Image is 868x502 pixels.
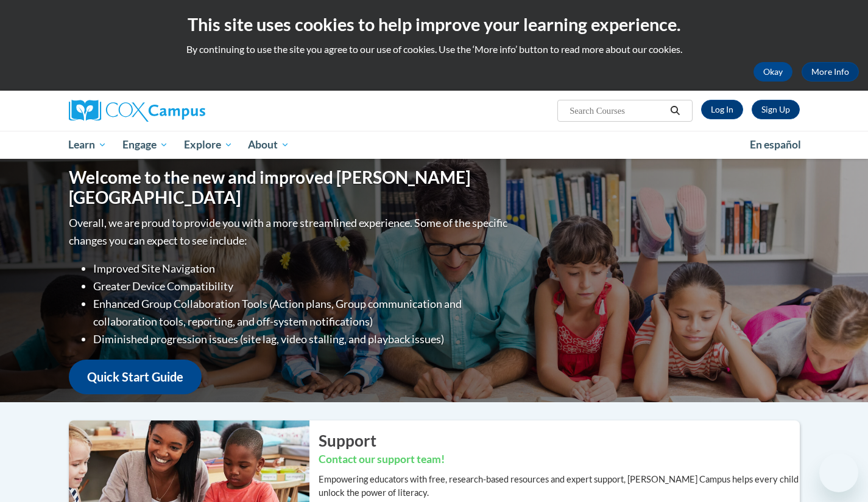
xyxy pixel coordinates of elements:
[93,330,510,348] li: Diminished progression issues (site lag, video stalling, and playback issues)
[319,430,800,451] h2: Support
[51,131,818,159] div: Main menu
[802,62,859,82] a: More Info
[61,131,115,159] a: Learn
[752,100,800,119] a: Register
[69,100,300,122] a: Cox Campus
[750,138,801,151] span: En español
[319,452,800,467] h3: Contact our support team!
[93,277,510,295] li: Greater Device Compatibility
[701,100,743,119] a: Log In
[68,138,107,152] span: Learn
[666,103,684,118] button: Search
[176,131,241,159] a: Explore
[9,12,859,37] h2: This site uses cookies to help improve your learning experience.
[115,131,176,159] a: Engage
[184,138,233,152] span: Explore
[568,103,666,118] input: Search Courses
[69,360,202,394] a: Quick Start Guide
[122,138,168,152] span: Engage
[319,473,800,500] p: Empowering educators with free, research-based resources and expert support, [PERSON_NAME] Campus...
[742,132,809,158] a: En español
[93,260,510,277] li: Improved Site Navigation
[248,138,289,152] span: About
[819,453,858,492] iframe: Button to launch messaging window
[9,43,859,56] p: By continuing to use the site you agree to our use of cookies. Use the ‘More info’ button to read...
[240,131,297,159] a: About
[93,295,510,330] li: Enhanced Group Collaboration Tools (Action plans, Group communication and collaboration tools, re...
[753,62,792,82] button: Okay
[69,214,510,249] p: Overall, we are proud to provide you with a more streamlined experience. Some of the specific cha...
[69,167,510,208] h1: Welcome to the new and improved [PERSON_NAME][GEOGRAPHIC_DATA]
[69,100,205,122] img: Cox Campus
